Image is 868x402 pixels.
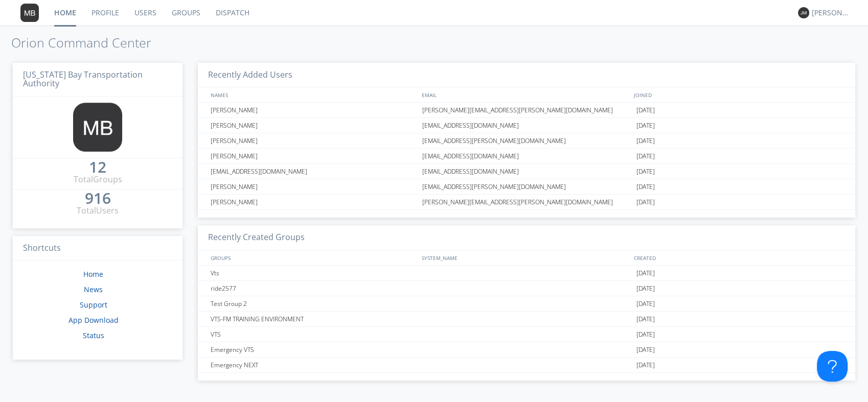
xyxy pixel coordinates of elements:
div: [PERSON_NAME][EMAIL_ADDRESS][PERSON_NAME][DOMAIN_NAME] [419,195,633,209]
a: [PERSON_NAME][PERSON_NAME][EMAIL_ADDRESS][PERSON_NAME][DOMAIN_NAME][DATE] [198,103,855,118]
div: [EMAIL_ADDRESS][DOMAIN_NAME] [419,149,633,163]
div: VTS-FM TRAINING ENVIRONMENT [208,312,419,326]
div: GROUPS [208,250,417,265]
div: Emergency NEXT [208,358,419,372]
span: [DATE] [636,149,655,164]
span: [DATE] [636,164,655,179]
img: 373638.png [798,7,809,18]
span: [DATE] [636,266,655,281]
div: [PERSON_NAME] [208,118,419,133]
div: [EMAIL_ADDRESS][PERSON_NAME][DOMAIN_NAME] [419,179,633,194]
img: 373638.png [20,4,39,22]
a: VTS-FM TRAINING ENVIRONMENT[DATE] [198,312,855,327]
span: [DATE] [636,118,655,133]
a: ride2577[DATE] [198,281,855,296]
span: [DATE] [636,179,655,195]
a: [EMAIL_ADDRESS][DOMAIN_NAME][EMAIL_ADDRESS][DOMAIN_NAME][DATE] [198,164,855,179]
div: 12 [89,162,106,172]
div: EMAIL [419,87,631,102]
div: [EMAIL_ADDRESS][DOMAIN_NAME] [419,164,633,179]
a: [PERSON_NAME][EMAIL_ADDRESS][PERSON_NAME][DOMAIN_NAME][DATE] [198,179,855,195]
span: [DATE] [636,312,655,327]
div: 916 [85,193,111,203]
a: 12 [89,162,106,174]
div: JOINED [631,87,845,102]
iframe: Toggle Customer Support [817,351,848,382]
div: [PERSON_NAME] [208,133,419,148]
a: [PERSON_NAME][EMAIL_ADDRESS][DOMAIN_NAME][DATE] [198,118,855,133]
a: Emergency NEXT[DATE] [198,358,855,373]
span: [DATE] [636,281,655,296]
span: [DATE] [636,327,655,342]
div: [EMAIL_ADDRESS][PERSON_NAME][DOMAIN_NAME] [419,133,633,148]
div: Vts [208,266,419,280]
a: News [84,285,103,294]
a: App Download [68,315,119,325]
div: Total Groups [74,174,122,185]
div: [PERSON_NAME] [208,195,419,209]
div: [EMAIL_ADDRESS][DOMAIN_NAME] [419,118,633,133]
div: [PERSON_NAME] [208,103,419,117]
span: [DATE] [636,103,655,118]
span: [DATE] [636,342,655,358]
div: SYSTEM_NAME [419,250,631,265]
span: [US_STATE] Bay Transportation Authority [23,69,143,89]
h3: Recently Created Groups [198,225,855,250]
div: CREATED [631,250,845,265]
div: VTS [208,327,419,342]
a: Test Group 2[DATE] [198,296,855,312]
span: [DATE] [636,296,655,312]
div: Total Users [77,205,119,217]
h3: Shortcuts [13,236,182,261]
a: Support [80,300,107,310]
div: Test Group 2 [208,296,419,311]
a: 916 [85,193,111,205]
div: Emergency VTS [208,342,419,357]
div: [EMAIL_ADDRESS][DOMAIN_NAME] [208,164,419,179]
a: VTS[DATE] [198,327,855,342]
a: Vts[DATE] [198,266,855,281]
div: ride2577 [208,281,419,296]
a: [PERSON_NAME][PERSON_NAME][EMAIL_ADDRESS][PERSON_NAME][DOMAIN_NAME][DATE] [198,195,855,210]
a: Status [83,330,104,340]
a: [PERSON_NAME][EMAIL_ADDRESS][DOMAIN_NAME][DATE] [198,149,855,164]
a: Home [83,269,103,279]
div: NAMES [208,87,417,102]
span: [DATE] [636,195,655,210]
div: [PERSON_NAME] [208,149,419,163]
span: [DATE] [636,133,655,149]
div: [PERSON_NAME][EMAIL_ADDRESS][PERSON_NAME][DOMAIN_NAME] [419,103,633,117]
a: Emergency VTS[DATE] [198,342,855,358]
img: 373638.png [73,103,122,152]
div: [PERSON_NAME] [208,179,419,194]
h3: Recently Added Users [198,63,855,88]
span: [DATE] [636,358,655,373]
div: [PERSON_NAME] [812,8,850,18]
a: [PERSON_NAME][EMAIL_ADDRESS][PERSON_NAME][DOMAIN_NAME][DATE] [198,133,855,149]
